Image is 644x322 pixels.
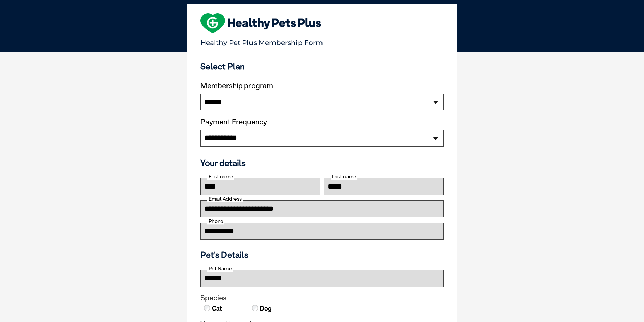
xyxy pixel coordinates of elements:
[200,35,444,47] p: Healthy Pet Plus Membership Form
[198,250,446,260] h3: Pet's Details
[200,118,267,126] label: Payment Frequency
[207,174,234,180] label: First name
[207,196,243,202] label: Email Address
[200,13,321,33] img: heart-shape-hpp-logo-large.png
[200,294,444,302] legend: Species
[200,61,444,71] h3: Select Plan
[200,158,444,168] h3: Your details
[207,218,224,224] label: Phone
[331,174,357,180] label: Last name
[200,81,444,90] label: Membership program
